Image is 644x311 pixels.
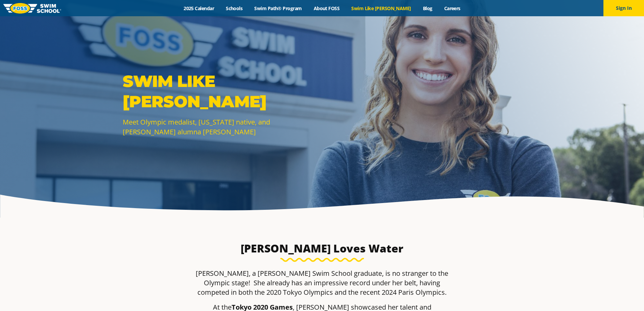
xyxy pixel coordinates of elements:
[438,5,466,12] a: Careers
[190,269,454,297] p: [PERSON_NAME], a [PERSON_NAME] Swim School graduate, is no stranger to the Olympic stage! She alr...
[417,5,438,12] a: Blog
[3,3,61,14] img: FOSS Swim School Logo
[220,5,248,12] a: Schools
[178,5,220,12] a: 2025 Calendar
[123,117,319,137] p: Meet Olympic medalist, [US_STATE] native, and [PERSON_NAME] alumna [PERSON_NAME]
[308,5,345,12] a: About FOSS
[248,5,308,12] a: Swim Path® Program
[123,71,319,112] p: SWIM LIKE [PERSON_NAME]
[230,242,414,255] h3: [PERSON_NAME] Loves Water
[345,5,417,12] a: Swim Like [PERSON_NAME]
